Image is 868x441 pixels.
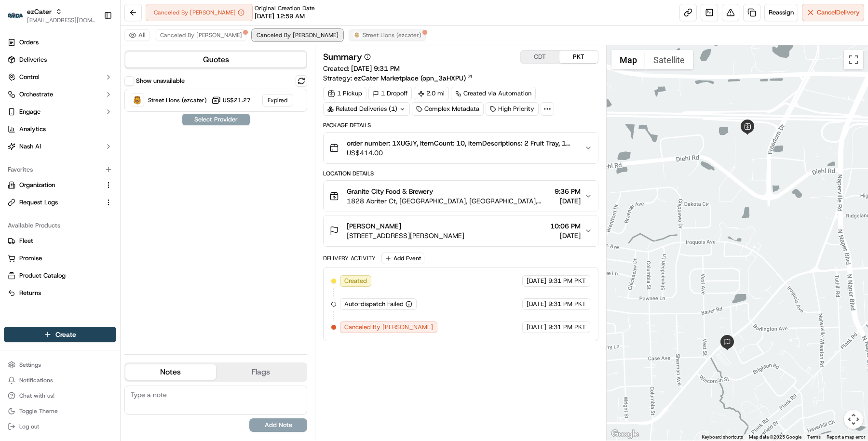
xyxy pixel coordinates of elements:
button: Control [4,69,116,85]
span: • [80,149,83,157]
button: Notifications [4,374,116,387]
span: Orchestrate [19,90,53,99]
span: 9:31 PM PKT [548,323,586,332]
span: 9:36 PM [555,187,581,196]
div: Created via Automation [451,87,536,100]
span: Log out [19,423,39,430]
a: Request Logs [8,198,101,207]
div: Complex Metadata [412,102,484,116]
a: Deliveries [4,52,116,67]
a: Organization [8,181,101,189]
button: order number: 1XUGJY, ItemCount: 10, itemDescriptions: 2 Fruit Tray, 1 Sandwich & Wrap Platter, 1... [324,133,598,163]
a: Returns [8,289,112,297]
h3: Summary [323,53,362,61]
span: Returns [19,289,41,297]
span: 9:31 PM PKT [548,277,586,285]
div: Expired [262,94,293,107]
span: Promise [19,254,42,263]
div: Related Deliveries (1) [323,102,410,116]
div: Package Details [323,121,598,129]
img: Google [609,428,641,441]
img: 1736555255976-a54dd68f-1ca7-489b-9aae-adbdc363a1c4 [10,92,27,109]
div: Favorites [4,162,116,177]
label: Show unavailable [136,77,185,85]
span: [DATE] [85,175,105,183]
span: [DATE] [527,323,546,332]
img: Street Lions (ezcater) [131,94,144,107]
span: [EMAIL_ADDRESS][DOMAIN_NAME] [27,16,96,24]
div: Strategy: [323,73,473,83]
button: Granite City Food & Brewery1828 Abriter Ct, [GEOGRAPHIC_DATA], [GEOGRAPHIC_DATA], [GEOGRAPHIC_DAT... [324,181,598,212]
span: ezCater [27,7,52,16]
a: Open this area in Google Maps (opens a new window) [609,428,641,441]
span: Create [55,330,76,339]
button: Toggle Theme [4,404,116,418]
button: Show satellite imagery [645,50,693,69]
img: Nash [10,9,29,28]
span: ezCater Marketplace (opn_3aHXPU) [354,73,466,83]
span: [DATE] [550,231,581,241]
span: Auto-dispatch Failed [344,300,404,308]
div: 2.0 mi [414,87,449,100]
span: Settings [19,361,41,369]
button: CDT [521,51,559,63]
span: Toggle Theme [19,407,58,415]
span: [PERSON_NAME] [30,175,78,183]
span: API Documentation [91,215,155,225]
span: [DATE] 9:31 PM [351,64,400,73]
span: Notifications [19,376,53,384]
span: [PERSON_NAME] [347,221,401,231]
button: Log out [4,420,116,433]
p: Welcome 👋 [10,38,176,53]
span: [DATE] [555,196,581,206]
button: PKT [559,51,598,63]
span: US$414.00 [347,148,577,158]
span: Canceled By [PERSON_NAME] [344,323,433,332]
span: Map data ©2025 Google [749,434,801,440]
button: Street Lions (ezcater) [349,29,426,41]
span: Street Lions (ezcater) [363,31,421,39]
span: [DATE] 12:59 AM [255,12,305,21]
div: We're available if you need us! [43,101,133,109]
button: [PERSON_NAME][STREET_ADDRESS][PERSON_NAME]10:06 PM[DATE] [324,215,598,246]
img: street_lions.png [353,31,361,39]
button: Settings [4,358,116,372]
span: Request Logs [19,198,58,207]
span: US$21.27 [223,96,251,104]
a: Analytics [4,121,116,137]
div: Past conversations [10,125,65,133]
img: Zach Benton [10,166,25,181]
span: [PERSON_NAME] [30,149,78,157]
button: Map camera controls [844,410,863,429]
div: 📗 [10,216,17,224]
button: Create [4,327,116,342]
span: 1828 Abriter Ct, [GEOGRAPHIC_DATA], [GEOGRAPHIC_DATA], [GEOGRAPHIC_DATA] [347,196,551,206]
button: Notes [125,364,216,380]
button: All [124,29,150,41]
button: Canceled By [PERSON_NAME] [156,29,246,41]
img: 4281594248423_2fcf9dad9f2a874258b8_72.png [20,92,38,109]
button: Promise [4,251,116,266]
span: Fleet [19,237,33,245]
button: Keyboard shortcuts [702,434,743,441]
span: Pylon [96,239,117,246]
a: 📗Knowledge Base [6,211,78,228]
span: [DATE] [527,300,546,308]
span: Granite City Food & Brewery [347,187,433,196]
a: 💻API Documentation [78,211,159,228]
button: Nash AI [4,139,116,154]
button: Canceled By [PERSON_NAME] [146,4,253,21]
a: Report a map error [827,434,865,440]
button: Add Event [381,253,424,264]
a: Orders [4,35,116,50]
span: Engage [19,107,41,116]
button: Reassign [764,4,798,21]
span: order number: 1XUGJY, ItemCount: 10, itemDescriptions: 2 Fruit Tray, 1 Sandwich & Wrap Platter, 1... [347,138,577,148]
img: Masood Aslam [10,140,25,155]
span: Reassign [769,8,794,17]
div: High Priority [486,102,539,116]
a: Powered byPylon [68,238,117,246]
input: Got a question? Start typing here... [25,62,174,72]
button: Toggle fullscreen view [844,50,863,69]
